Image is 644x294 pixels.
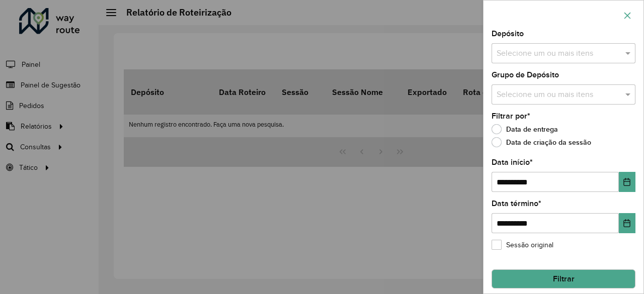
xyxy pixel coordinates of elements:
[619,172,635,192] button: Choose Date
[492,269,635,288] button: Filtrar
[619,213,635,233] button: Choose Date
[492,28,524,40] label: Depósito
[492,110,530,122] label: Filtrar por
[492,69,559,81] label: Grupo de Depósito
[492,137,591,147] label: Data de criação da sessão
[492,156,533,168] label: Data início
[492,198,541,210] label: Data término
[492,240,553,250] label: Sessão original
[492,124,558,134] label: Data de entrega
